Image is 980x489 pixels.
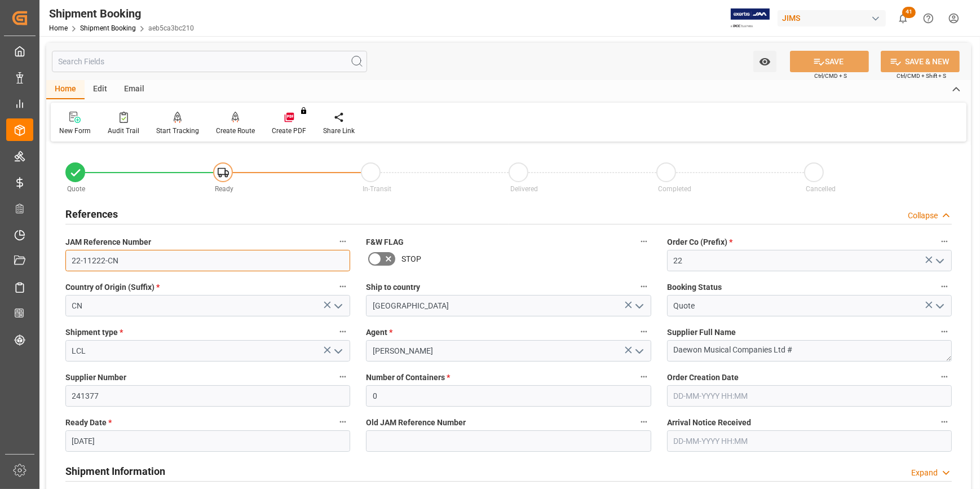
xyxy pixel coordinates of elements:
[366,327,392,338] span: Agent
[637,324,651,339] button: Agent *
[65,295,350,316] input: Type to search/select
[637,369,651,384] button: Number of Containers *
[329,342,346,360] button: open menu
[930,297,947,315] button: open menu
[366,417,466,429] span: Old JAM Reference Number
[630,297,647,315] button: open menu
[366,236,404,248] span: F&W FLAG
[667,327,736,338] span: Supplier Full Name
[366,281,420,293] span: Ship to country
[637,234,651,249] button: F&W FLAG
[336,234,350,249] button: JAM Reference Number
[667,236,732,248] span: Order Co (Prefix)
[511,185,538,193] span: Delivered
[937,324,952,339] button: Supplier Full Name
[731,8,770,28] img: Exertis%20JAM%20-%20Email%20Logo.jpg_1722504956.jpg
[937,369,952,384] button: Order Creation Date
[59,126,91,136] div: New Form
[637,415,651,429] button: Old JAM Reference Number
[890,6,916,31] button: show 41 new notifications
[908,210,938,222] div: Collapse
[336,415,350,429] button: Ready Date *
[902,7,916,18] span: 41
[667,417,751,429] span: Arrival Notice Received
[937,415,952,429] button: Arrival Notice Received
[790,51,869,72] button: SAVE
[215,185,234,193] span: Ready
[116,80,153,99] div: Email
[814,72,847,80] span: Ctrl/CMD + S
[911,467,938,479] div: Expand
[49,24,68,32] a: Home
[323,126,355,136] div: Share Link
[80,24,136,32] a: Shipment Booking
[630,342,647,360] button: open menu
[937,234,952,249] button: Order Co (Prefix) *
[881,51,960,72] button: SAVE & NEW
[366,372,450,384] span: Number of Containers
[68,185,86,193] span: Quote
[667,340,952,362] textarea: Daewon Musical Companies Ltd #
[667,281,722,293] span: Booking Status
[65,372,126,384] span: Supplier Number
[667,430,952,452] input: DD-MM-YYYY HH:MM
[778,10,886,27] div: JIMS
[46,80,85,99] div: Home
[336,324,350,339] button: Shipment type *
[778,7,890,29] button: JIMS
[667,385,952,407] input: DD-MM-YYYY HH:MM
[916,6,941,31] button: Help Center
[897,72,946,80] span: Ctrl/CMD + Shift + S
[65,327,123,338] span: Shipment type
[659,185,692,193] span: Completed
[336,369,350,384] button: Supplier Number
[65,281,160,293] span: Country of Origin (Suffix)
[363,185,392,193] span: In-Transit
[637,279,651,294] button: Ship to country
[930,252,947,270] button: open menu
[216,126,255,136] div: Create Route
[108,126,139,136] div: Audit Trail
[65,417,112,429] span: Ready Date
[65,430,350,452] input: DD-MM-YYYY
[65,236,151,248] span: JAM Reference Number
[336,279,350,294] button: Country of Origin (Suffix) *
[52,51,367,72] input: Search Fields
[85,80,116,99] div: Edit
[667,372,739,384] span: Order Creation Date
[753,51,776,72] button: open menu
[65,464,165,479] h2: Shipment Information
[49,5,194,22] div: Shipment Booking
[156,126,199,136] div: Start Tracking
[401,253,421,265] span: STOP
[937,279,952,294] button: Booking Status
[329,297,346,315] button: open menu
[806,185,836,193] span: Cancelled
[65,206,118,222] h2: References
